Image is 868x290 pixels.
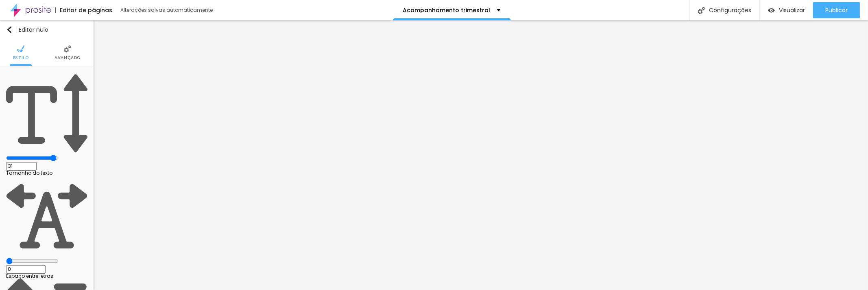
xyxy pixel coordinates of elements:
[13,55,29,61] font: Estilo
[120,7,213,13] font: Alterações salvas automaticamente
[760,2,813,18] button: Visualizar
[19,26,48,34] font: Editar nulo
[709,6,751,14] font: Configurações
[768,7,775,14] img: view-1.svg
[6,272,53,279] font: Espaço entre letras
[6,169,52,176] font: Tamanho do texto
[94,20,868,290] iframe: Editor
[825,6,848,14] font: Publicar
[813,2,860,18] button: Publicar
[17,45,24,53] img: Ícone
[779,6,805,14] font: Visualizar
[403,6,491,14] font: Acompanhamento trimestral
[60,6,112,14] font: Editor de páginas
[6,176,87,257] img: Ícone
[698,7,705,14] img: Ícone
[55,55,81,61] font: Avançado
[6,72,87,154] img: Ícone
[6,26,13,33] img: Ícone
[64,45,71,53] img: Ícone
